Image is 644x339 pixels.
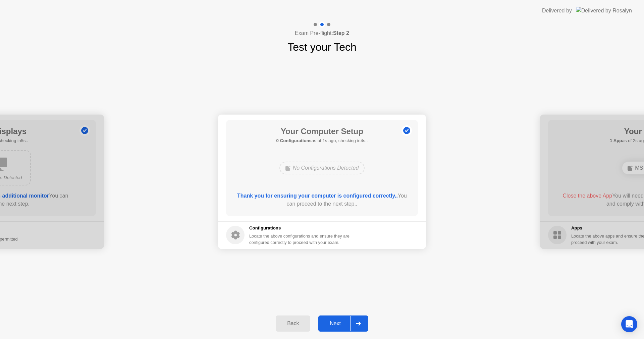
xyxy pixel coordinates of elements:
div: Next [320,321,350,327]
h5: Configurations [249,225,351,231]
button: Next [318,315,368,332]
div: Locate the above configurations and ensure they are configured correctly to proceed with your exam. [249,233,351,246]
h1: Test your Tech [287,39,357,55]
div: You can proceed to the next step.. [236,192,409,208]
div: Delivered by [542,7,572,15]
button: Back [276,315,310,332]
b: Thank you for ensuring your computer is configured correctly.. [237,193,398,199]
h4: Exam Pre-flight: [295,29,349,37]
div: Open Intercom Messenger [621,316,637,332]
div: Back [278,321,308,327]
b: 0 Configurations [276,138,312,143]
div: No Configurations Detected [279,162,365,174]
h1: Your Computer Setup [276,125,368,137]
img: Delivered by Rosalyn [576,7,632,14]
b: Step 2 [333,30,349,36]
h5: as of 1s ago, checking in4s.. [276,137,368,144]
